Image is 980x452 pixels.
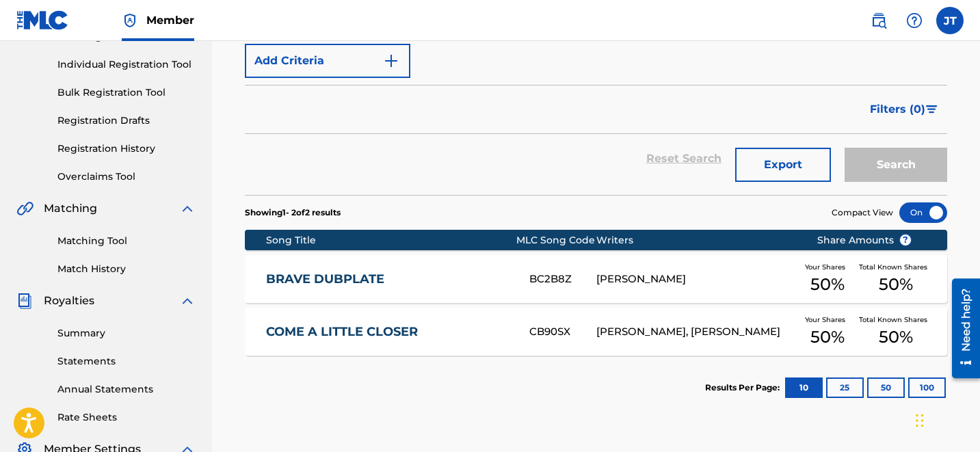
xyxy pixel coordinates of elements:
img: MLC Logo [16,10,69,30]
a: BRAVE DUBPLATE [266,271,511,287]
a: Registration History [57,142,196,156]
button: Filters (0) [862,92,947,127]
span: Royalties [44,293,94,309]
a: COME A LITTLE CLOSER [266,324,511,340]
span: Share Amounts [817,233,912,248]
img: expand [179,293,196,309]
div: [PERSON_NAME], [PERSON_NAME] [596,324,797,340]
div: Help [901,7,928,34]
div: BC2B8Z [529,271,596,287]
img: Top Rightsholder [122,12,138,29]
span: 50 % [810,272,845,297]
a: Registration Drafts [57,114,196,128]
span: 50 % [879,272,913,297]
span: Your Shares [805,315,851,325]
button: 10 [785,377,823,398]
img: filter [926,105,938,114]
div: Drag [916,400,924,441]
iframe: Resource Center [942,273,980,383]
a: Summary [57,326,196,341]
span: Member [146,12,194,28]
button: 50 [867,377,905,398]
a: Match History [57,262,196,276]
a: Public Search [865,7,892,34]
div: User Menu [936,7,964,34]
span: 50 % [879,325,913,349]
form: Search Form [245,1,947,195]
button: 100 [908,377,946,398]
span: 50 % [810,325,845,349]
div: Writers [596,233,797,248]
span: Filters ( 0 ) [870,101,925,118]
span: Matching [44,200,97,217]
a: Individual Registration Tool [57,57,196,72]
div: Song Title [266,233,516,248]
a: Annual Statements [57,382,196,397]
span: Total Known Shares [859,262,933,272]
img: search [871,12,887,29]
a: Bulk Registration Tool [57,85,196,100]
span: Total Known Shares [859,315,933,325]
img: help [906,12,923,29]
img: expand [179,200,196,217]
div: [PERSON_NAME] [596,271,797,287]
div: MLC Song Code [516,233,596,248]
img: Royalties [16,293,33,309]
span: Compact View [832,207,893,219]
span: ? [900,235,911,245]
a: Overclaims Tool [57,170,196,184]
img: Matching [16,200,34,217]
button: Export [735,148,831,182]
iframe: Chat Widget [912,386,980,452]
a: Statements [57,354,196,369]
a: Rate Sheets [57,410,196,425]
img: 9d2ae6d4665cec9f34b9.svg [383,53,399,69]
p: Showing 1 - 2 of 2 results [245,207,341,219]
button: Add Criteria [245,44,410,78]
button: 25 [826,377,864,398]
a: Matching Tool [57,234,196,248]
span: Your Shares [805,262,851,272]
p: Results Per Page: [705,382,783,394]
div: CB90SX [529,324,596,340]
